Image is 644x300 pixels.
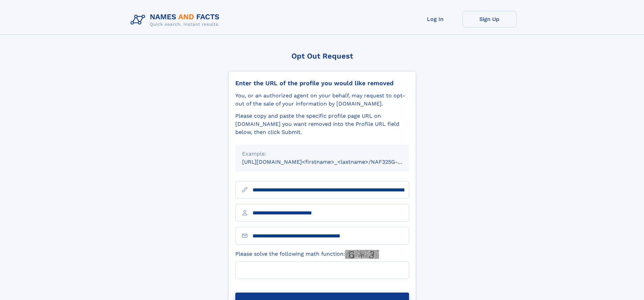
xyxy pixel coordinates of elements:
a: Sign Up [462,11,517,27]
div: You, or an authorized agent on your behalf, may request to opt-out of the sale of your informatio... [235,92,409,108]
div: Opt Out Request [228,52,416,60]
div: Please copy and paste the specific profile page URL on [DOMAIN_NAME] you want removed into the Pr... [235,112,409,136]
label: Please solve the following math function: [235,250,379,259]
small: [URL][DOMAIN_NAME]<firstname>_<lastname>/NAF325G-xxxxxxxx [242,159,422,165]
img: Logo Names and Facts [128,11,225,29]
a: Log In [408,11,462,27]
div: Example: [242,150,402,158]
div: Enter the URL of the profile you would like removed [235,79,409,87]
